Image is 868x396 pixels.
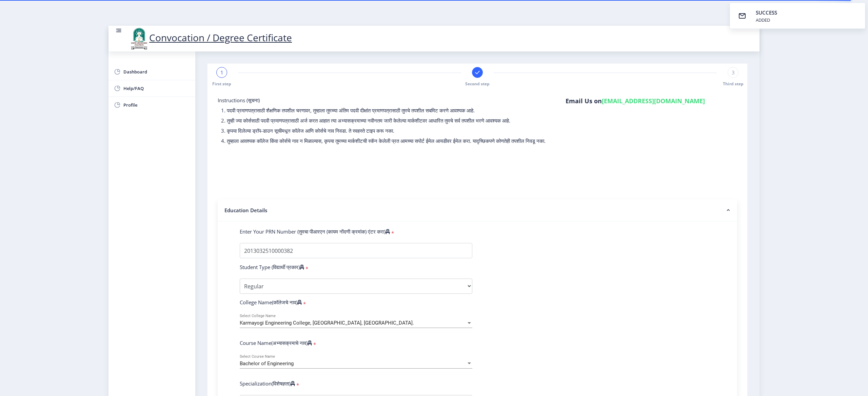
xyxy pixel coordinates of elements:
span: Karmayogi Engineering College, [GEOGRAPHIC_DATA], [GEOGRAPHIC_DATA]. [240,320,414,326]
a: Convocation / Degree Certificate [129,31,292,44]
span: 3 [732,69,735,76]
span: 1 [220,69,223,76]
p: 3. कृपया दिलेल्या ड्रॉप-डाउन सूचीमधून कॉलेज आणि कोर्सचे नाव निवडा. ते स्वहस्ते टाइप करू नका. [221,127,564,134]
nb-accordion-item-header: Education Details [218,199,737,221]
span: Instructions (सूचना) [218,97,260,104]
h6: Email Us on [566,97,705,105]
a: Profile [108,97,195,113]
label: Course Name(अभ्यासक्रमाचे नाव) [240,339,312,346]
label: Specialization(विशेषज्ञता) [240,380,295,387]
p: 2. तुम्ही ज्या कोर्ससाठी पदवी प्रमाणपत्रासाठी अर्ज करत आहात त्या अभ्यासक्रमाच्या नवीनतम जारी केले... [221,117,564,124]
span: Third step [723,81,744,87]
label: Student Type (विद्यार्थी प्रकार) [240,264,304,270]
span: First step [212,81,231,87]
label: College Name(कॉलेजचे नाव) [240,299,302,306]
span: Bachelor of Engineering [240,360,294,367]
span: Second step [465,81,490,87]
a: Help/FAQ [108,80,195,96]
div: ADDED [756,17,778,23]
a: [EMAIL_ADDRESS][DOMAIN_NAME] [602,97,705,105]
span: Profile [123,101,190,109]
p: 4. तुम्हाला आवश्यक कॉलेज किंवा कोर्सचे नाव न मिळाल्यास, कृपया तुमच्या मार्कशीटची स्कॅन केलेली प्र... [221,137,564,144]
label: Enter Your PRN Number (तुमचा पीआरएन (कायम नोंदणी क्रमांक) एंटर करा) [240,228,390,235]
span: Dashboard [123,68,190,76]
input: PRN Number [240,243,472,258]
span: Help/FAQ [123,84,190,92]
img: logo [129,27,149,50]
a: Dashboard [108,64,195,80]
span: SUCCESS [756,9,777,16]
p: 1. पदवी प्रमाणपत्रासाठी शैक्षणिक तपशील चरणावर, तुम्हाला तुमच्या अंतिम पदवी दीक्षांत प्रमाणपत्रासा... [221,107,564,114]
